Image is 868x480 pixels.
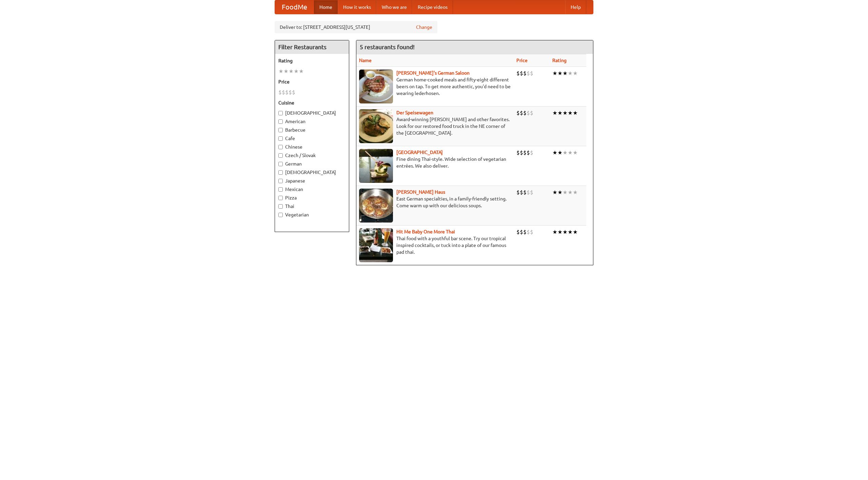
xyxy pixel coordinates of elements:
label: Thai [278,203,346,210]
a: Hit Me Baby One More Thai [396,229,455,234]
p: German home-cooked meals and fifty-eight different beers on tap. To get more authentic, you'd nee... [359,76,511,97]
img: esthers.jpg [359,70,393,103]
li: ★ [563,109,568,117]
h5: Price [278,78,346,85]
li: $ [516,109,520,117]
label: [DEMOGRAPHIC_DATA] [278,169,346,176]
p: Thai food with a youthful bar scene. Try our tropical inspired cocktails, or tuck into a plate of... [359,235,511,255]
li: $ [527,70,530,77]
li: ★ [568,189,573,196]
li: $ [530,149,533,156]
div: Deliver to: [STREET_ADDRESS][US_STATE] [275,21,437,33]
a: Who we are [376,0,412,14]
img: babythai.jpg [359,228,393,262]
label: Cafe [278,135,346,142]
a: Rating [552,58,567,63]
li: ★ [552,228,557,236]
a: [GEOGRAPHIC_DATA] [396,150,443,155]
label: American [278,118,346,125]
li: $ [527,228,530,236]
li: ★ [563,149,568,156]
img: kohlhaus.jpg [359,189,393,223]
h5: Cuisine [278,99,346,106]
li: $ [527,109,530,117]
li: ★ [568,109,573,117]
h5: Rating [278,57,346,64]
ng-pluralize: 5 restaurants found! [360,44,415,50]
a: How it works [338,0,376,14]
label: Czech / Slovak [278,152,346,159]
li: $ [520,70,523,77]
li: ★ [568,70,573,77]
li: $ [520,109,523,117]
p: East German specialties, in a family-friendly setting. Come warm up with our delicious soups. [359,195,511,209]
img: satay.jpg [359,149,393,183]
input: Thai [278,204,283,209]
input: Czech / Slovak [278,153,283,158]
label: Japanese [278,177,346,184]
li: $ [516,70,520,77]
li: $ [516,149,520,156]
li: $ [523,149,527,156]
p: Fine dining Thai-style. Wide selection of vegetarian entrées. We also deliver. [359,156,511,169]
li: $ [523,189,527,196]
li: ★ [573,149,578,156]
a: Recipe videos [412,0,453,14]
li: $ [520,189,523,196]
input: [DEMOGRAPHIC_DATA] [278,111,283,115]
li: $ [527,149,530,156]
li: ★ [557,70,563,77]
label: Pizza [278,194,346,201]
li: $ [530,109,533,117]
li: $ [527,189,530,196]
input: Vegetarian [278,213,283,217]
a: Name [359,58,372,63]
li: ★ [573,109,578,117]
li: ★ [563,189,568,196]
li: $ [523,70,527,77]
li: $ [516,189,520,196]
li: $ [285,89,289,96]
a: [PERSON_NAME] Haus [396,189,445,195]
input: Chinese [278,145,283,149]
li: $ [530,189,533,196]
input: Cafe [278,136,283,141]
a: Home [314,0,338,14]
input: [DEMOGRAPHIC_DATA] [278,170,283,175]
li: ★ [573,228,578,236]
input: Pizza [278,196,283,200]
li: $ [282,89,285,96]
li: $ [278,89,282,96]
li: ★ [573,70,578,77]
a: FoodMe [275,0,314,14]
input: Mexican [278,187,283,192]
input: American [278,119,283,124]
li: $ [520,149,523,156]
a: [PERSON_NAME]'s German Saloon [396,70,470,76]
li: ★ [573,189,578,196]
li: $ [523,109,527,117]
li: $ [530,228,533,236]
li: $ [292,89,295,96]
li: ★ [552,189,557,196]
input: Barbecue [278,128,283,132]
label: [DEMOGRAPHIC_DATA] [278,110,346,116]
a: Der Speisewagen [396,110,433,115]
li: ★ [283,68,289,75]
li: ★ [299,68,304,75]
li: ★ [552,109,557,117]
input: German [278,162,283,166]
li: $ [520,228,523,236]
img: speisewagen.jpg [359,109,393,143]
li: ★ [294,68,299,75]
li: ★ [557,109,563,117]
li: ★ [552,70,557,77]
li: ★ [552,149,557,156]
a: Help [565,0,586,14]
label: Barbecue [278,127,346,133]
li: ★ [278,68,283,75]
